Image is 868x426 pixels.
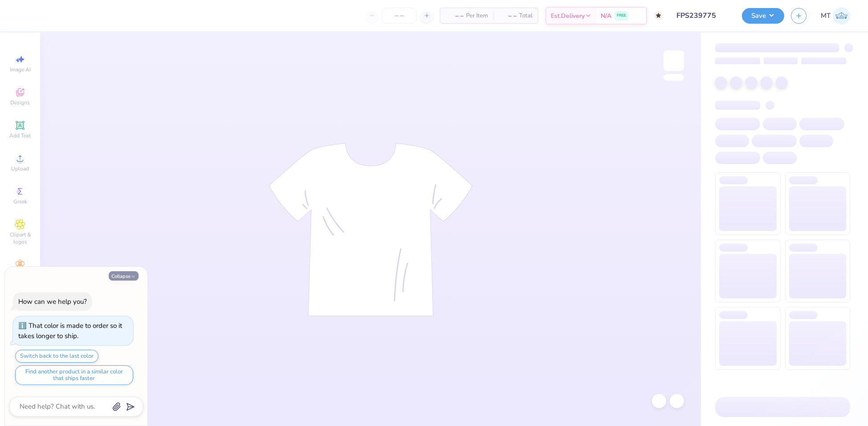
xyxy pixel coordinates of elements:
[601,11,611,21] span: N/A
[833,7,850,25] img: Michelle Tapire
[670,7,735,25] input: Untitled Design
[18,321,122,340] div: That color is made to order so it takes longer to ship.
[4,231,36,245] span: Clipart & logos
[446,11,463,21] span: – –
[10,66,31,73] span: Image AI
[9,132,31,139] span: Add Text
[18,297,87,306] div: How can we help you?
[499,11,516,21] span: – –
[269,143,473,316] img: tee-skeleton.svg
[519,11,532,21] span: Total
[821,7,850,25] a: MT
[617,12,626,19] span: FREE
[742,8,784,24] button: Save
[466,11,488,21] span: Per Item
[13,198,27,205] span: Greek
[821,11,831,21] span: MT
[15,350,98,363] button: Switch back to the last color
[551,11,585,21] span: Est. Delivery
[15,365,133,385] button: Find another product in a similar color that ships faster
[10,99,30,106] span: Designs
[382,8,417,24] input: – –
[11,165,29,172] span: Upload
[109,271,139,281] button: Collapse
